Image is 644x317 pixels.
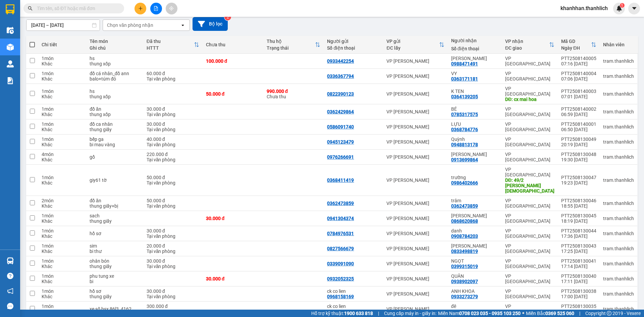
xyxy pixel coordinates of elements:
[383,36,447,54] th: Toggle SortBy
[561,71,596,76] div: PTT2508140004
[327,309,354,314] div: 0917182576
[505,288,554,299] div: VP [GEOGRAPHIC_DATA]
[561,142,596,147] div: 20:19 [DATE]
[90,39,140,44] div: Tên món
[42,258,83,264] div: 1 món
[451,127,478,132] div: 0368784776
[505,97,554,102] div: DĐ: cx mai hoa
[107,22,153,29] div: Chọn văn phòng nhận
[7,257,14,264] img: warehouse-icon
[147,175,199,180] div: 50.000 đ
[386,177,444,183] div: VP [PERSON_NAME]
[451,137,498,142] div: Quỳnh
[603,73,634,79] div: tram.thanhlich
[90,258,140,264] div: ohân bón
[263,36,324,54] th: Toggle SortBy
[7,44,14,51] img: warehouse-icon
[505,152,554,162] div: VP [GEOGRAPHIC_DATA]
[603,91,634,97] div: tram.thanhlich
[505,137,554,147] div: VP [GEOGRAPHIC_DATA]
[42,76,83,82] div: Khác
[386,58,444,64] div: VP [PERSON_NAME]
[451,76,478,82] div: 0363171181
[603,124,634,129] div: tram.thanhlich
[561,213,596,218] div: PTT2508130045
[90,198,140,203] div: đồ ăn
[327,154,354,160] div: 0976266691
[451,243,498,249] div: NGỌC DUY
[90,137,140,142] div: bếp ga
[451,264,478,269] div: 0399315019
[603,58,634,64] div: tram.thanhlich
[327,304,380,309] div: ck co lien
[147,203,199,209] div: Tại văn phòng
[206,42,260,47] div: Chưa thu
[135,3,146,14] button: plus
[147,142,199,147] div: Tại văn phòng
[505,121,554,132] div: VP [GEOGRAPHIC_DATA]
[206,58,260,64] div: 100.000 đ
[505,198,554,209] div: VP [GEOGRAPHIC_DATA]
[561,121,596,127] div: PTT2508140001
[386,45,439,51] div: ĐC lấy
[561,106,596,112] div: PTT2508140002
[451,198,498,203] div: trâm
[166,3,177,14] button: aim
[561,180,596,186] div: 19:23 [DATE]
[327,139,354,145] div: 0945123479
[451,288,498,294] div: ANH KHOA
[90,76,140,82] div: balo+túm đỏ
[505,177,554,194] div: DĐ: 49/2 phạm hồng thái
[147,288,199,294] div: 30.000 đ
[42,71,83,76] div: 1 món
[42,294,83,299] div: Khác
[603,109,634,114] div: tram.thanhlich
[147,233,199,239] div: Tại văn phòng
[561,198,596,203] div: PTT2508130046
[90,56,140,61] div: hs
[154,6,158,11] span: file-add
[42,56,83,61] div: 1 món
[386,231,444,236] div: VP [PERSON_NAME]
[90,89,140,94] div: hs
[150,3,162,14] button: file-add
[42,42,83,47] div: Chi tiết
[90,243,140,249] div: sim
[7,27,14,34] img: warehouse-icon
[451,56,498,61] div: HOÀNG HƯNG
[344,311,373,316] strong: 1900 633 818
[451,152,498,157] div: thu phương
[451,309,478,314] div: 0917182576
[327,45,380,51] div: Số điện thoại
[451,89,498,94] div: K TEN
[561,175,596,180] div: PTT2508130047
[169,6,174,11] span: aim
[386,306,444,312] div: VP [PERSON_NAME]
[561,137,596,142] div: PTT2508130049
[90,142,140,147] div: bi mau vàng
[561,273,596,279] div: PTT2508130040
[90,249,140,254] div: bi thư
[451,279,478,284] div: 0938902097
[386,276,444,281] div: VP [PERSON_NAME]
[147,249,199,254] div: Tại văn phòng
[90,231,140,236] div: hồ sơ
[147,39,194,44] div: Đã thu
[42,157,83,162] div: Khác
[505,39,549,44] div: VP nhận
[451,61,478,66] div: 0988471491
[327,294,354,299] div: 0968158169
[505,243,554,254] div: VP [GEOGRAPHIC_DATA]
[143,36,203,54] th: Toggle SortBy
[42,288,83,294] div: 1 món
[522,312,524,315] span: ⚪️
[267,89,321,94] div: 990.000 đ
[267,89,321,99] div: Chưa thu
[90,279,140,284] div: bi
[561,203,596,209] div: 18:55 [DATE]
[561,45,591,51] div: Ngày ĐH
[505,45,549,51] div: ĐC giao
[90,264,140,269] div: thung giấy
[561,39,591,44] div: Mã GD
[267,45,315,51] div: Trạng thái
